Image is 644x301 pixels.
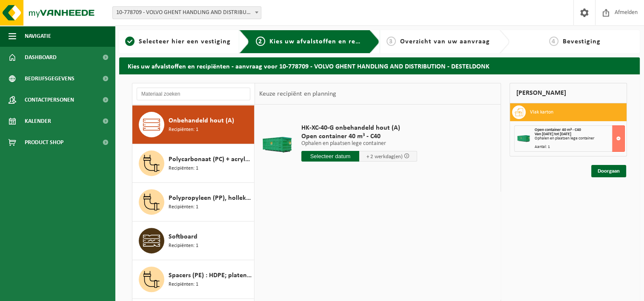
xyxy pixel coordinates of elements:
[591,165,626,177] a: Doorgaan
[123,37,232,47] a: 1Selecteer hier een vestiging
[112,6,261,19] span: 10-778709 - VOLVO GHENT HANDLING AND DISTRIBUTION - DESTELDONK
[132,183,255,221] button: Polypropyleen (PP), hollekamerplaten met geweven PP, gekleurd Recipiënten: 1
[386,37,396,46] span: 3
[530,105,553,119] h3: Vlak karton
[169,165,198,173] span: Recipiënten: 1
[169,270,252,281] span: Spacers (PE) : HDPE; platen-extrusie; los; A ; bont
[25,68,74,89] span: Bedrijfsgegevens
[255,83,340,105] div: Keuze recipiënt en planning
[25,132,63,153] span: Product Shop
[366,154,403,159] span: + 2 werkdag(en)
[125,37,135,46] span: 1
[137,88,250,100] input: Materiaal zoeken
[139,38,231,45] span: Selecteer hier een vestiging
[169,116,234,126] span: Onbehandeld hout (A)
[169,154,252,165] span: Polycarbonaat (PC) + acrylonitril butadieen styreen (ABS) onbewerkt, gekleurd
[169,203,198,211] span: Recipiënten: 1
[25,111,51,132] span: Kalender
[169,126,198,134] span: Recipiënten: 1
[25,26,51,47] span: Navigatie
[549,37,558,46] span: 4
[169,232,197,242] span: Softboard
[301,151,359,162] input: Selecteer datum
[113,7,261,19] span: 10-778709 - VOLVO GHENT HANDLING AND DISTRIBUTION - DESTELDONK
[132,260,255,299] button: Spacers (PE) : HDPE; platen-extrusie; los; A ; bont Recipiënten: 1
[25,89,74,111] span: Contactpersonen
[509,83,627,103] div: [PERSON_NAME]
[269,38,386,45] span: Kies uw afvalstoffen en recipiënten
[169,242,198,250] span: Recipiënten: 1
[301,141,417,147] p: Ophalen en plaatsen lege container
[563,38,601,45] span: Bevestiging
[132,144,255,183] button: Polycarbonaat (PC) + acrylonitril butadieen styreen (ABS) onbewerkt, gekleurd Recipiënten: 1
[132,221,255,260] button: Softboard Recipiënten: 1
[400,38,490,45] span: Overzicht van uw aanvraag
[535,145,624,149] div: Aantal: 1
[169,193,252,203] span: Polypropyleen (PP), hollekamerplaten met geweven PP, gekleurd
[132,105,255,144] button: Onbehandeld hout (A) Recipiënten: 1
[256,37,265,46] span: 2
[119,57,640,74] h2: Kies uw afvalstoffen en recipiënten - aanvraag voor 10-778709 - VOLVO GHENT HANDLING AND DISTRIBU...
[301,124,417,132] span: HK-XC-40-G onbehandeld hout (A)
[25,47,57,68] span: Dashboard
[301,132,417,141] span: Open container 40 m³ - C40
[535,128,581,132] span: Open container 40 m³ - C40
[535,136,624,141] div: Ophalen en plaatsen lege container
[535,132,571,136] strong: Van [DATE] tot [DATE]
[169,281,198,289] span: Recipiënten: 1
